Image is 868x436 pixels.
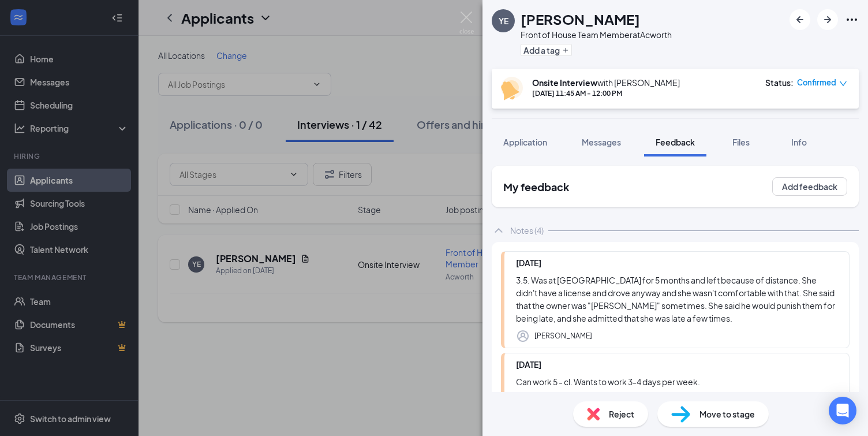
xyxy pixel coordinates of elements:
[532,77,597,88] b: Onsite Interview
[562,47,569,54] svg: Plus
[609,408,634,420] span: Reject
[521,9,640,29] h1: [PERSON_NAME]
[797,77,836,88] span: Confirmed
[699,408,755,420] span: Move to stage
[516,274,837,325] div: 3.5. Was at [GEOGRAPHIC_DATA] for 5 months and left because of distance. She didn't have a licens...
[521,44,572,56] button: PlusAdd a tag
[772,177,847,196] button: Add feedback
[790,9,810,30] button: ArrowLeftNew
[503,180,569,194] h2: My feedback
[516,375,837,388] div: Can work 5 - cl. Wants to work 3-4 days per week.
[845,13,859,27] svg: Ellipses
[521,29,672,40] div: Front of House Team Member at Acworth
[532,88,680,98] div: [DATE] 11:45 AM - 12:00 PM
[839,80,847,88] span: down
[499,15,508,27] div: YE
[582,137,621,147] span: Messages
[503,137,547,147] span: Application
[532,77,680,88] div: with [PERSON_NAME]
[516,359,541,370] span: [DATE]
[516,258,541,268] span: [DATE]
[492,223,506,237] svg: ChevronUp
[516,329,530,343] svg: Profile
[765,77,794,88] div: Status :
[793,13,807,27] svg: ArrowLeftNew
[791,137,807,147] span: Info
[817,9,838,30] button: ArrowRight
[821,13,835,27] svg: ArrowRight
[656,137,695,147] span: Feedback
[534,330,592,342] div: [PERSON_NAME]
[732,137,750,147] span: Files
[510,225,544,236] div: Notes (4)
[829,397,856,424] div: Open Intercom Messenger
